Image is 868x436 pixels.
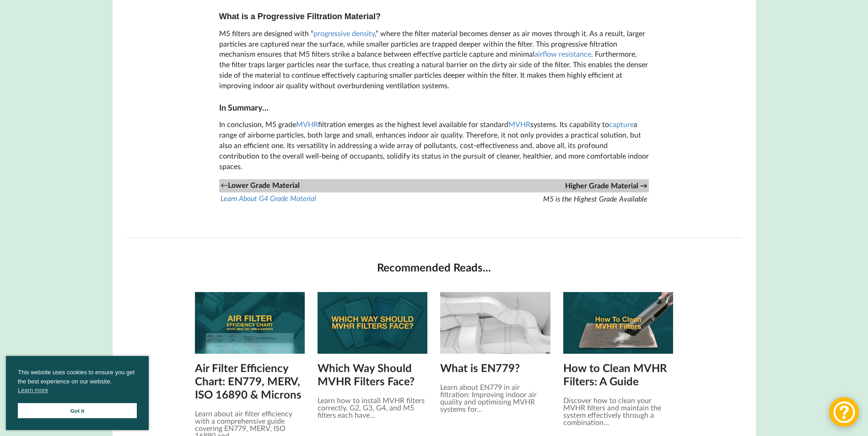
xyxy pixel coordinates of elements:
span: Discover how to clean your MVHR filters and maintain the system effectively through a combination... [563,396,661,426]
a: capture [609,120,634,128]
img: Which Way Should MVHR Filters Face? [318,292,427,354]
a: How to Clean MVHR Filters: A Guide [563,361,673,388]
b: What is a Progressive Filtration Material? [219,12,381,21]
i: M5 is the Highest Grade Available [543,194,647,203]
a: Which Way Should MVHR Filters Face? [318,361,427,388]
a: Learn About G4 Grade Material [221,194,316,202]
a: MVHR [296,120,318,128]
p: M5 filters are designed with “ ,” where the filter material becomes denser as air moves through i... [219,28,649,91]
td: ← [219,179,434,192]
a: progressive density [313,29,375,37]
h2: Recommended Reads... [138,261,730,275]
h3: In Summary… [219,102,649,113]
span: Learn about EN779 in air filtration: Improving indoor air quality and optimising MVHR systems for... [440,383,537,413]
b: Higher Grade Material → [565,181,647,190]
a: MVHR [508,120,530,128]
b: Lower Grade Material [228,181,300,189]
img: Air Filter Efficiency Chart: EN779, MERV, ISO 16890 & Microns [195,292,305,354]
div: cookieconsent [6,356,149,430]
a: Got it cookie [18,403,137,418]
span: Learn how to install MVHR filters correctly. G2, G3, G4, and M5 filters each have... [318,396,425,419]
img: How to Clean MVHR Filters: A Guide [563,292,673,354]
span: This website uses cookies to ensure you get the best experience on our website. [18,368,137,397]
a: Air Filter Efficiency Chart: EN779, MERV, ISO 16890 & Microns [195,361,305,401]
a: What is EN779? [440,361,520,374]
p: In conclusion, M5 grade filtration emerges as the highest level available for standard systems. I... [219,119,649,171]
a: cookies - Learn more [18,386,48,395]
a: airflow resistance [534,49,591,58]
img: What is EN779? [440,292,550,354]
